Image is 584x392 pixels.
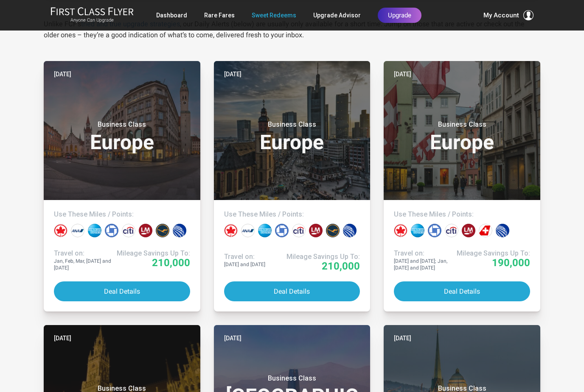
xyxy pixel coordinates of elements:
div: Citi points [292,224,306,237]
div: LifeMiles [309,224,323,237]
div: Lufthansa miles [326,224,340,237]
h4: Use These Miles / Points: [54,210,190,219]
img: First Class Flyer [51,7,134,16]
time: [DATE] [394,334,411,343]
button: Deal Details [54,281,190,301]
small: Business Class [409,120,515,129]
div: Amex points [411,224,424,237]
div: Air Canada miles [54,224,67,237]
button: Deal Details [224,281,360,301]
h4: Use These Miles / Points: [394,210,530,219]
h3: Europe [394,120,530,153]
small: Business Class [69,120,175,129]
h3: Europe [224,120,360,153]
div: Amex points [258,224,272,237]
div: Chase points [275,224,289,237]
div: Air Canada miles [224,224,238,237]
time: [DATE] [394,70,411,79]
div: Citi points [445,224,458,237]
a: Rare Fares [204,8,235,23]
span: My Account [483,10,519,20]
h4: Use These Miles / Points: [224,210,360,219]
small: Business Class [239,374,345,383]
div: Lufthansa miles [156,224,169,237]
a: First Class FlyerAnyone Can Upgrade [51,7,134,24]
time: [DATE] [54,334,71,343]
time: [DATE] [224,334,241,343]
a: Sweet Redeems [252,8,296,23]
div: United miles [343,224,357,237]
a: [DATE]Business ClassEuropeUse These Miles / Points:Travel on:Jan, Feb, Mar, [DATE] and [DATE]Mile... [44,61,200,311]
a: Upgrade Advisor [313,8,361,23]
div: Swiss miles [479,224,492,237]
time: [DATE] [224,70,241,79]
div: All Nippon miles [241,224,255,237]
small: Anyone Can Upgrade [51,17,134,23]
a: Upgrade [378,8,421,23]
button: My Account [483,10,533,20]
a: Dashboard [156,8,187,23]
div: LifeMiles [139,224,152,237]
div: Air Canada miles [394,224,407,237]
div: All Nippon miles [71,224,84,237]
div: LifeMiles [462,224,475,237]
div: United miles [496,224,509,237]
div: Amex points [88,224,101,237]
a: [DATE]Business ClassEuropeUse These Miles / Points:Travel on:[DATE] and [DATE]; Jan, [DATE] and [... [384,61,540,311]
h3: Europe [54,120,190,153]
time: [DATE] [54,70,71,79]
button: Deal Details [394,281,530,301]
small: Business Class [239,120,345,129]
div: Chase points [428,224,441,237]
div: Chase points [105,224,118,237]
a: [DATE]Business ClassEuropeUse These Miles / Points:Travel on:[DATE] and [DATE]Mileage Savings Up ... [214,61,371,311]
div: United miles [173,224,186,237]
div: Citi points [122,224,135,237]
